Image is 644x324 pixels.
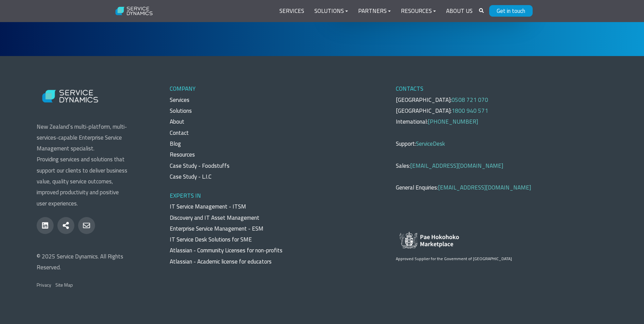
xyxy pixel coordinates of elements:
[452,106,488,115] a: 1800 940 571
[37,83,105,109] img: Service Dynamics Logo - White
[78,217,95,234] a: envelope
[489,5,533,17] a: Get in touch
[410,161,503,170] a: [EMAIL_ADDRESS][DOMAIN_NAME]
[170,202,246,211] a: IT Service Management - ITSM
[396,255,607,263] p: Approved Supplier for the Government of [GEOGRAPHIC_DATA]
[170,128,189,137] a: Contact
[396,228,464,253] img: Approved Supplier for the Government of New Zealand
[170,117,184,126] a: About
[37,282,51,288] a: Privacy
[170,172,211,181] a: Case Study - L.I.C
[37,251,144,273] p: © 2025 Service Dynamics. All Rights Reserved.
[55,282,73,288] a: Site Map
[353,3,396,19] a: Partners
[452,95,488,104] a: 0508 721 070
[274,3,478,19] div: Navigation Menu
[37,217,54,234] a: linkedin
[170,106,192,115] a: Solutions
[170,139,181,148] a: Blog
[438,183,531,192] a: [EMAIL_ADDRESS][DOMAIN_NAME]
[170,150,195,159] a: Resources
[37,281,77,289] div: Navigation Menu
[396,83,607,193] p: [GEOGRAPHIC_DATA]: [GEOGRAPHIC_DATA]: International: Support: Sales: General Enquiries:
[57,217,74,234] a: share-alt
[112,2,157,20] img: Service Dynamics Logo - White
[396,3,441,19] a: Resources
[170,95,189,104] a: Services
[170,246,282,255] a: Atlassian - Community Licenses for non-profits
[170,191,201,200] span: EXPERTS IN
[37,121,128,209] p: New Zealand’s multi-platform, multi-services-capable Enterprise Service Management specialist. Pr...
[416,139,445,148] a: ServiceDesk
[428,117,478,126] a: [PHONE_NUMBER]
[274,3,309,19] a: Services
[170,257,272,266] a: Atlassian - Academic license for educators
[170,235,252,244] a: IT Service Desk Solutions for SME
[170,224,263,233] a: Enterprise Service Management - ESM
[170,213,259,222] a: Discovery and IT Asset Management
[309,3,353,19] a: Solutions
[396,84,423,93] span: CONTACTS
[170,161,229,170] a: Case Study - Foodstuffs
[170,84,196,93] span: COMPANY
[441,3,478,19] a: About Us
